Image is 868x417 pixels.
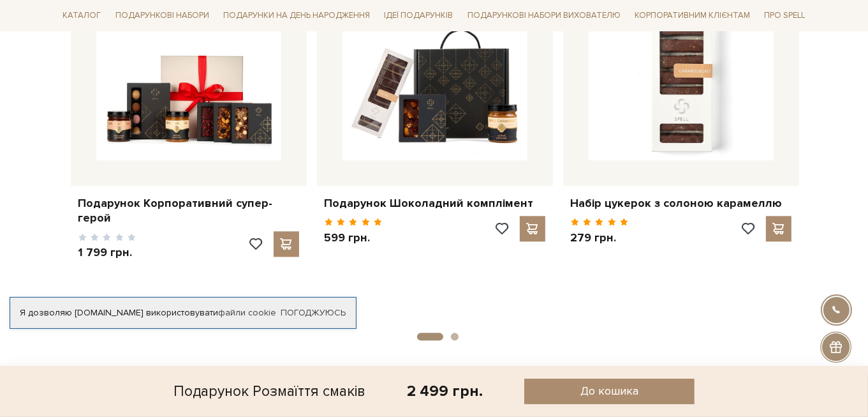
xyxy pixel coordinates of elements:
a: Каталог [58,6,107,26]
p: 1 799 грн. [78,245,136,260]
div: Подарунок Розмаїття смаків [173,379,365,404]
span: До кошика [580,384,638,398]
div: Я дозволяю [DOMAIN_NAME] використовувати [10,307,356,319]
a: Подарунок Корпоративний супер-герой [78,196,299,226]
button: 2 of 2 [451,333,459,340]
button: 1 of 2 [417,333,443,340]
a: Подарунки на День народження [218,6,375,26]
a: Ідеї подарунків [379,6,458,26]
a: Подарунок Шоколадний комплімент [325,196,545,211]
a: Подарункові набори [110,6,214,26]
p: 599 грн. [325,231,383,245]
p: 279 грн. [571,231,629,245]
a: Подарункові набори вихователю [462,5,626,27]
a: Погоджуюсь [281,307,346,319]
a: Корпоративним клієнтам [629,5,755,27]
button: До кошика [524,379,695,404]
a: Набір цукерок з солоною карамеллю [571,196,791,211]
a: Про Spell [759,6,810,26]
div: 2 499 грн. [407,381,483,401]
a: файли cookie [218,307,276,318]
